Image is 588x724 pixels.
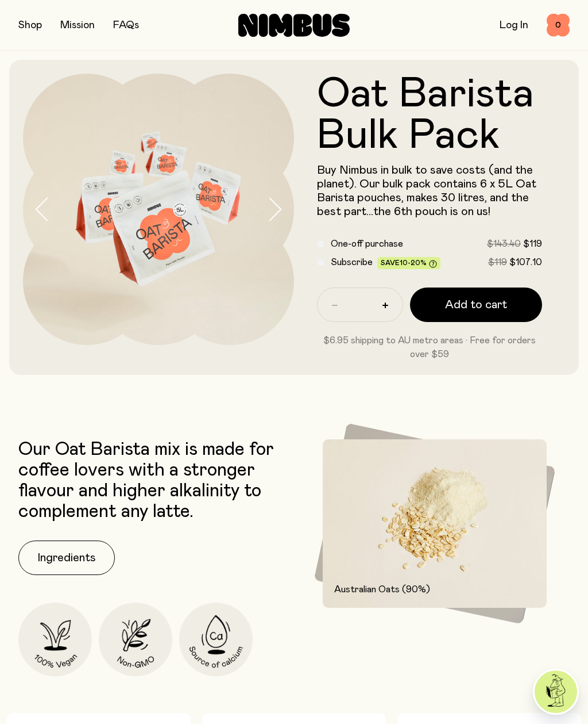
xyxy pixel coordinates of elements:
[381,259,437,268] span: Save
[323,439,547,608] img: Raw oats and oats in powdered form
[535,671,577,713] img: agent
[331,239,403,248] span: One-off purchase
[400,259,427,266] span: 10-20%
[317,74,542,156] h1: Oat Barista Bulk Pack
[331,258,373,267] span: Subscribe
[488,258,507,267] span: $119
[113,20,139,30] a: FAQs
[500,20,528,30] a: Log In
[317,164,536,217] span: Buy Nimbus in bulk to save costs (and the planet). Our bulk pack contains 6 x 5L Oat Barista pouc...
[334,583,535,596] p: Australian Oats (90%)
[18,541,115,575] button: Ingredients
[509,258,542,267] span: $107.10
[547,14,570,37] button: 0
[317,334,542,361] p: $6.95 shipping to AU metro areas · Free for orders over $59
[18,439,288,522] p: Our Oat Barista mix is made for coffee lovers with a stronger flavour and higher alkalinity to co...
[60,20,95,30] a: Mission
[445,297,507,313] span: Add to cart
[523,239,542,248] span: $119
[487,239,521,248] span: $143.40
[410,288,542,322] button: Add to cart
